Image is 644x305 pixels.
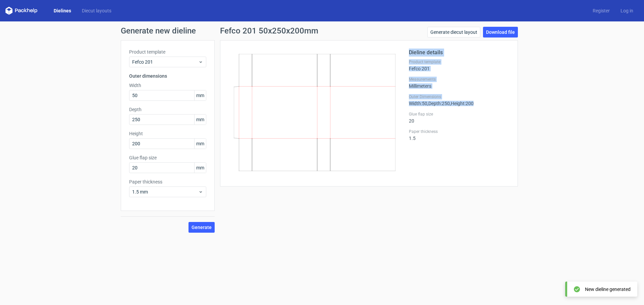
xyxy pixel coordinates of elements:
span: mm [194,115,206,125]
span: , Depth : 250 [427,101,450,106]
div: Fefco 201 [409,59,509,71]
span: Fefco 201 [132,59,198,65]
label: Paper thickness [129,178,206,185]
label: Depth [129,106,206,113]
label: Outer Dimensions [409,94,509,99]
span: Width : 50 [409,101,427,106]
span: mm [194,163,206,173]
h1: Generate new dieline [121,27,523,35]
span: Generate [192,225,212,230]
label: Width [129,82,206,89]
a: Log in [615,7,639,14]
div: 1.5 [409,129,509,141]
a: Register [587,7,615,14]
label: Paper thickness [409,129,509,134]
span: mm [194,139,206,149]
span: , Height : 200 [450,101,474,106]
a: Dielines [48,7,76,14]
label: Glue flap size [129,154,206,161]
h3: Outer dimensions [129,73,206,79]
div: New dieline generated [585,286,631,293]
h1: Fefco 201 50x250x200mm [220,27,318,35]
label: Measurements [409,77,509,82]
span: mm [194,90,206,100]
div: Millimeters [409,77,509,89]
label: Height [129,130,206,137]
a: Download file [483,27,518,37]
a: Generate diecut layout [427,27,480,37]
div: 20 [409,111,509,124]
h2: Dieline details [409,49,509,57]
label: Product template [409,59,509,65]
a: Diecut layouts [76,7,117,14]
button: Generate [189,222,215,233]
label: Glue flap size [409,111,509,117]
span: 1.5 mm [132,188,198,195]
label: Product template [129,49,206,55]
